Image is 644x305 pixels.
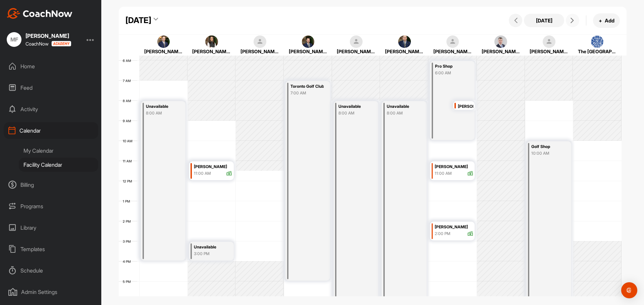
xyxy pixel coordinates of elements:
[435,223,473,231] div: [PERSON_NAME]
[350,35,363,48] img: square_default-ef6cabf814de5a2bf16c804365e32c732080f9872bdf737d349900a9daf73cf9.png
[119,119,138,123] div: 9 AM
[119,259,138,263] div: 4 PM
[593,13,620,28] button: +Add
[435,170,452,176] div: 11:00 AM
[119,199,137,203] div: 1 PM
[524,14,564,27] button: [DATE]
[531,150,565,156] div: 10:00 AM
[591,35,604,48] img: square_21a52c34a1b27affb0df1d7893c918db.jpg
[19,158,98,172] div: Facility Calendar
[25,33,71,39] div: [PERSON_NAME]
[119,59,138,63] div: 6 AM
[435,63,468,70] div: Pro Shop
[435,231,450,237] div: 2:00 PM
[146,110,179,116] div: 8:00 AM
[144,48,183,55] div: [PERSON_NAME]
[25,41,71,47] div: CoachNow
[4,122,98,139] div: Calendar
[4,176,98,193] div: Billing
[19,144,98,158] div: My Calendar
[7,32,21,47] div: MF
[4,198,98,215] div: Programs
[119,219,138,223] div: 2 PM
[4,101,98,118] div: Activity
[302,35,315,48] img: square_50820e9176b40dfe1a123c7217094fa9.jpg
[531,143,565,151] div: Golf Shop
[119,159,139,163] div: 11 AM
[458,103,473,110] div: [PERSON_NAME]
[119,139,139,143] div: 10 AM
[205,35,218,48] img: square_318c742b3522fe015918cc0bd9a1d0e8.jpg
[387,103,420,110] div: Unavailable
[385,48,424,55] div: [PERSON_NAME]
[194,243,227,251] div: Unavailable
[157,35,170,48] img: square_bee3fa92a6c3014f3bfa0d4fe7d50730.jpg
[494,35,507,48] img: square_b7f20754f9f8f6eaa06991cc1baa4178.jpg
[599,17,602,24] span: +
[290,83,324,90] div: Toronto Golf Club Matches 9-5
[194,163,232,171] div: [PERSON_NAME]
[398,35,411,48] img: square_79f6e3d0e0224bf7dac89379f9e186cf.jpg
[543,35,555,48] img: square_default-ef6cabf814de5a2bf16c804365e32c732080f9872bdf737d349900a9daf73cf9.png
[119,239,138,243] div: 3 PM
[338,110,372,116] div: 8:00 AM
[4,219,98,236] div: Library
[338,103,372,110] div: Unavailable
[240,48,279,55] div: [PERSON_NAME]
[119,99,138,103] div: 8 AM
[119,79,138,83] div: 7 AM
[254,35,266,48] img: square_default-ef6cabf814de5a2bf16c804365e32c732080f9872bdf737d349900a9daf73cf9.png
[290,90,324,96] div: 7:00 AM
[119,179,139,183] div: 12 PM
[119,280,138,284] div: 5 PM
[4,284,98,300] div: Admin Settings
[125,14,151,26] div: [DATE]
[433,48,472,55] div: [PERSON_NAME]
[146,103,179,110] div: Unavailable
[192,48,231,55] div: [PERSON_NAME]
[621,282,637,298] div: Open Intercom Messenger
[435,163,473,171] div: [PERSON_NAME]
[4,79,98,96] div: Feed
[446,35,459,48] img: square_default-ef6cabf814de5a2bf16c804365e32c732080f9872bdf737d349900a9daf73cf9.png
[4,58,98,75] div: Home
[337,48,375,55] div: [PERSON_NAME]
[194,251,227,257] div: 3:00 PM
[7,8,72,19] img: CoachNow
[4,262,98,279] div: Schedule
[194,170,211,176] div: 11:00 AM
[387,110,420,116] div: 8:00 AM
[578,48,616,55] div: The [GEOGRAPHIC_DATA]
[530,48,568,55] div: [PERSON_NAME]
[4,241,98,257] div: Templates
[435,70,468,76] div: 6:00 AM
[51,41,71,47] img: CoachNow acadmey
[482,48,520,55] div: [PERSON_NAME]
[289,48,327,55] div: [PERSON_NAME]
